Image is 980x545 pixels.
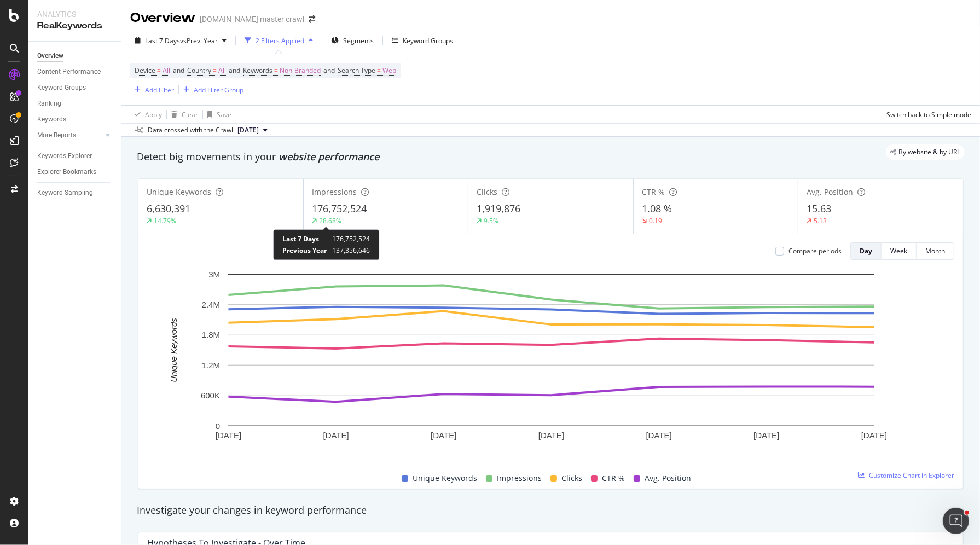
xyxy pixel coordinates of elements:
[327,32,378,49] button: Segments
[869,471,954,480] span: Customize Chart in Explorer
[497,472,542,485] span: Impressions
[213,66,217,75] span: =
[182,110,198,119] div: Clear
[243,66,272,75] span: Keywords
[216,431,241,440] text: [DATE]
[882,106,971,123] button: Switch back to Simple mode
[538,431,564,440] text: [DATE]
[312,187,357,197] span: Impressions
[319,216,341,225] div: 28.68%
[148,125,233,135] div: Data crossed with the Crawl
[917,242,954,260] button: Month
[850,242,882,260] button: Day
[203,106,231,123] button: Save
[217,110,231,119] div: Save
[218,63,226,78] span: All
[309,15,315,23] div: arrow-right-arrow-left
[282,246,327,256] span: Previous Year
[814,216,827,225] div: 5.13
[477,187,497,197] span: Clicks
[861,431,887,440] text: [DATE]
[642,187,665,197] span: CTR %
[890,246,907,256] div: Week
[323,66,335,75] span: and
[37,114,66,125] div: Keywords
[130,83,174,96] button: Add Filter
[898,149,960,155] span: By website & by URL
[282,234,319,243] span: Last 7 Days
[240,32,317,49] button: 2 Filters Applied
[147,202,190,215] span: 6,630,391
[37,114,113,125] a: Keywords
[274,66,278,75] span: =
[163,63,170,78] span: All
[860,246,872,256] div: Day
[237,125,259,135] span: 2025 Sep. 1st
[201,391,220,400] text: 600K
[37,82,113,94] a: Keyword Groups
[431,431,456,440] text: [DATE]
[646,431,672,440] text: [DATE]
[37,98,113,109] a: Ranking
[753,431,779,440] text: [DATE]
[137,503,965,518] div: Investigate your changes in keyword performance
[130,32,231,49] button: Last 7 DaysvsPrev. Year
[37,150,92,162] div: Keywords Explorer
[173,66,184,75] span: and
[332,234,370,243] span: 176,752,524
[37,50,113,62] a: Overview
[229,66,240,75] span: and
[484,216,498,225] div: 9.5%
[943,508,969,534] iframe: Intercom live chat
[37,166,96,178] div: Explorer Bookmarks
[925,246,945,256] div: Month
[561,472,582,485] span: Clicks
[37,130,102,141] a: More Reports
[37,66,101,78] div: Content Performance
[130,9,195,27] div: Overview
[37,50,63,62] div: Overview
[180,36,218,45] span: vs Prev. Year
[377,66,381,75] span: =
[886,144,965,160] div: legacy label
[382,63,396,78] span: Web
[37,130,76,141] div: More Reports
[145,110,162,119] div: Apply
[602,472,625,485] span: CTR %
[413,472,477,485] span: Unique Keywords
[807,202,831,215] span: 15.63
[157,66,161,75] span: =
[37,82,86,94] div: Keyword Groups
[403,36,453,45] div: Keyword Groups
[886,110,971,119] div: Switch back to Simple mode
[37,9,112,20] div: Analytics
[642,202,672,215] span: 1.08 %
[332,246,370,256] span: 137,356,646
[807,187,853,197] span: Avg. Position
[882,242,917,260] button: Week
[343,36,374,45] span: Segments
[202,300,220,309] text: 2.4M
[37,150,113,162] a: Keywords Explorer
[202,331,220,340] text: 1.8M
[147,269,955,459] div: A chart.
[187,66,211,75] span: Country
[200,14,304,25] div: [DOMAIN_NAME] master crawl
[216,421,220,431] text: 0
[147,187,211,197] span: Unique Keywords
[169,318,178,382] text: Unique Keywords
[37,166,113,178] a: Explorer Bookmarks
[312,202,367,215] span: 176,752,524
[645,472,691,485] span: Avg. Position
[858,471,954,480] a: Customize Chart in Explorer
[179,83,243,96] button: Add Filter Group
[145,85,174,95] div: Add Filter
[256,36,304,45] div: 2 Filters Applied
[208,270,220,279] text: 3M
[649,216,662,225] div: 0.19
[233,124,272,137] button: [DATE]
[280,63,321,78] span: Non-Branded
[154,216,176,225] div: 14.79%
[37,20,112,32] div: RealKeywords
[145,36,180,45] span: Last 7 Days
